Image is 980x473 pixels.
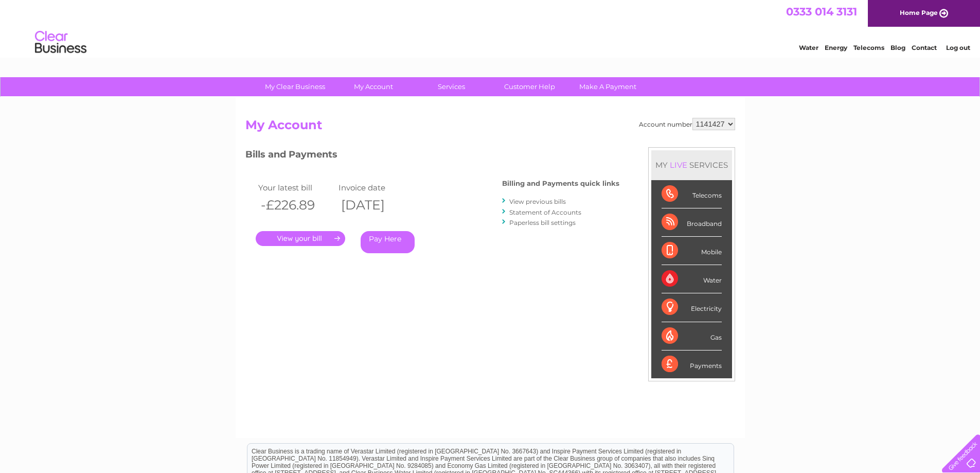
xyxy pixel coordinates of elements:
[487,77,572,96] a: Customer Help
[946,44,970,51] a: Log out
[662,265,722,293] div: Water
[662,351,722,378] div: Payments
[651,150,732,180] div: MY SERVICES
[662,208,722,237] div: Broadband
[256,231,345,246] a: .
[509,208,581,216] a: Statement of Accounts
[336,181,416,195] td: Invoice date
[409,77,494,96] a: Services
[509,219,576,226] a: Paperless bill settings
[336,195,416,216] th: [DATE]
[668,160,689,170] div: LIVE
[912,44,937,51] a: Contact
[361,231,415,253] a: Pay Here
[786,5,857,18] a: 0333 014 3131
[256,181,336,195] td: Your latest bill
[639,118,735,130] div: Account number
[565,77,650,96] a: Make A Payment
[825,44,847,51] a: Energy
[662,180,722,208] div: Telecoms
[245,147,619,165] h3: Bills and Payments
[34,27,87,58] img: logo.png
[247,6,734,50] div: Clear Business is a trading name of Verastar Limited (registered in [GEOGRAPHIC_DATA] No. 3667643...
[509,198,566,205] a: View previous bills
[890,44,905,51] a: Blog
[245,118,735,137] h2: My Account
[253,77,337,96] a: My Clear Business
[662,322,722,351] div: Gas
[502,180,619,187] h4: Billing and Payments quick links
[662,293,722,322] div: Electricity
[799,44,818,51] a: Water
[853,44,884,51] a: Telecoms
[256,195,336,216] th: -£226.89
[331,77,416,96] a: My Account
[662,237,722,265] div: Mobile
